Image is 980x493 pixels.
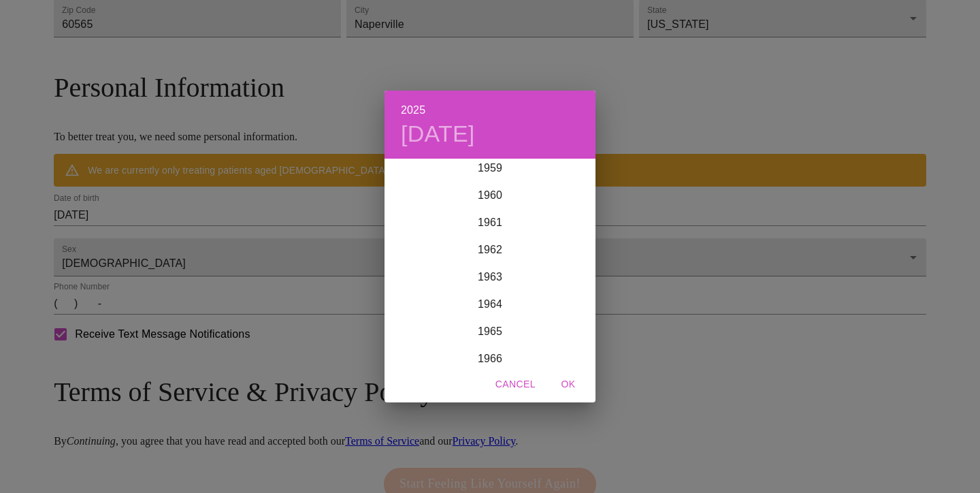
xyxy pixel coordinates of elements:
[495,376,536,393] span: Cancel
[490,372,541,397] button: Cancel
[385,345,595,372] div: 1966
[385,318,595,345] div: 1965
[385,209,595,236] div: 1961
[385,182,595,209] div: 1960
[546,372,590,397] button: OK
[385,155,595,182] div: 1959
[385,291,595,318] div: 1964
[401,120,475,148] button: [DATE]
[401,101,425,120] button: 2025
[385,264,595,291] div: 1963
[552,376,585,393] span: OK
[385,236,595,264] div: 1962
